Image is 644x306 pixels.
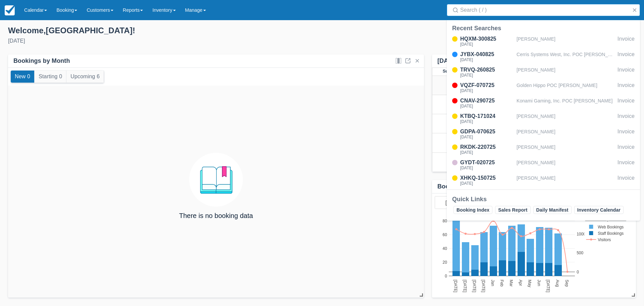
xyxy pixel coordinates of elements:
[452,24,635,32] div: Recent Searches
[533,206,572,214] a: Daily Manifest
[460,120,514,124] div: [DATE]
[179,212,253,219] h4: There is no booking data
[447,128,640,140] a: GDPA-070625[DATE][PERSON_NAME]Invoice
[460,4,629,16] input: Search ( / )
[435,196,473,209] input: Start Date
[460,181,514,185] div: [DATE]
[618,97,635,110] div: Invoice
[460,97,514,105] div: CNAV-290725
[618,159,635,171] div: Invoice
[517,81,615,94] div: Golden Hippo POC [PERSON_NAME]
[495,206,530,214] a: Sales Report
[460,135,514,139] div: [DATE]
[452,195,635,203] div: Quick Links
[618,81,635,94] div: Invoice
[517,159,615,171] div: [PERSON_NAME]
[460,89,514,93] div: [DATE]
[447,143,640,156] a: RKDK-220725[DATE][PERSON_NAME]Invoice
[447,159,640,171] a: GYDT-020725[DATE][PERSON_NAME]Invoice
[5,5,15,15] img: checkfront-main-nav-mini-logo.png
[460,112,514,120] div: KTBQ-171024
[460,58,514,62] div: [DATE]
[517,97,615,110] div: Konami Gaming, Inc. POC [PERSON_NAME]
[517,174,615,187] div: [PERSON_NAME]
[460,66,514,74] div: TRVQ-260825
[447,50,640,63] a: JYBX-040825[DATE]Cerris Systems West, Inc. POC [PERSON_NAME]Invoice
[460,81,514,89] div: VQZF-070725
[460,50,514,58] div: JYBX-040825
[447,97,640,110] a: CNAV-290725[DATE]Konami Gaming, Inc. POC [PERSON_NAME]Invoice
[447,81,640,94] a: VQZF-070725[DATE]Golden Hippo POC [PERSON_NAME]Invoice
[460,42,514,46] div: [DATE]
[574,206,624,214] a: Inventory Calendar
[8,37,317,45] div: [DATE]
[618,174,635,187] div: Invoice
[618,128,635,140] div: Invoice
[517,66,615,79] div: [PERSON_NAME]
[35,71,66,83] button: Starting 0
[460,35,514,43] div: HQXM-300825
[447,174,640,187] a: XHKQ-150725[DATE][PERSON_NAME]Invoice
[460,128,514,136] div: GDPA-070625
[460,174,514,182] div: XHKQ-150725
[460,150,514,155] div: [DATE]
[8,26,317,36] div: Welcome , [GEOGRAPHIC_DATA] !
[189,153,243,207] img: booking.png
[447,66,640,79] a: TRVQ-260825[DATE][PERSON_NAME]Invoice
[460,159,514,167] div: GYDT-020725
[517,128,615,140] div: [PERSON_NAME]
[460,104,514,108] div: [DATE]
[618,143,635,156] div: Invoice
[437,183,520,190] div: Bookings & Website Visitors
[11,71,34,83] button: New 0
[460,73,514,77] div: [DATE]
[517,112,615,125] div: [PERSON_NAME]
[447,35,640,48] a: HQXM-300825[DATE][PERSON_NAME]Invoice
[618,112,635,125] div: Invoice
[437,57,546,65] div: [DATE] Booking Calendar
[618,66,635,79] div: Invoice
[517,35,615,48] div: [PERSON_NAME]
[13,57,70,65] div: Bookings by Month
[447,112,640,125] a: KTBQ-171024[DATE][PERSON_NAME]Invoice
[517,143,615,156] div: [PERSON_NAME]
[618,50,635,63] div: Invoice
[517,50,615,63] div: Cerris Systems West, Inc. POC [PERSON_NAME]
[585,216,627,221] text: New Bookings Created
[618,35,635,48] div: Invoice
[460,143,514,151] div: RKDK-220725
[460,166,514,170] div: [DATE]
[66,71,104,83] button: Upcoming 6
[453,206,492,214] a: Booking Index
[443,69,451,74] span: Sun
